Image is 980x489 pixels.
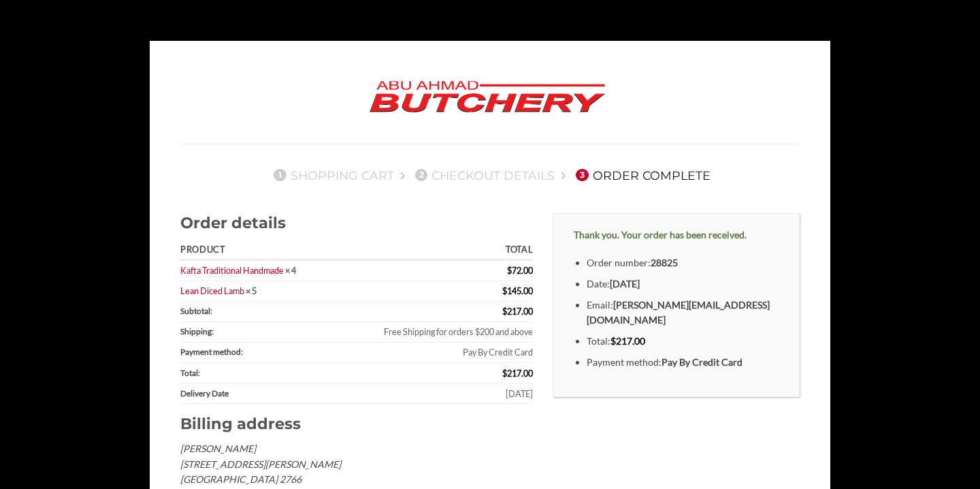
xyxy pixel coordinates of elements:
[180,343,336,363] th: Payment method:
[180,322,336,343] th: Shipping:
[358,72,617,123] img: Abu Ahmad Butchery
[587,334,779,349] li: Total:
[336,241,534,261] th: Total
[180,157,800,193] nav: Checkout steps
[180,241,336,261] th: Product
[180,213,533,233] h2: Order details
[507,265,512,276] span: $
[587,299,770,326] strong: [PERSON_NAME][EMAIL_ADDRESS][DOMAIN_NAME]
[610,335,616,347] span: $
[502,306,507,317] span: $
[336,343,534,363] td: Pay By Credit Card
[587,355,779,370] li: Payment method:
[180,414,533,434] h2: Billing address
[180,383,336,404] th: Delivery Date
[502,368,507,379] span: $
[661,356,742,368] strong: Pay By Credit Card
[587,277,779,292] li: Date:
[274,169,286,181] span: 1
[180,302,336,322] th: Subtotal:
[502,368,533,379] span: 217.00
[587,255,779,271] li: Order number:
[336,322,534,343] td: Free Shipping for orders $200 and above
[415,169,427,181] span: 2
[610,335,645,347] bdi: 217.00
[502,285,533,296] bdi: 145.00
[502,285,507,296] span: $
[180,285,244,296] a: Lean Diced Lamb
[651,257,678,268] strong: 28825
[180,363,336,383] th: Total:
[587,298,779,328] li: Email:
[336,383,534,404] td: [DATE]
[246,285,257,296] strong: × 5
[269,168,394,183] a: 1Shopping Cart
[502,306,533,317] span: 217.00
[285,265,296,276] strong: × 4
[507,265,533,276] bdi: 72.00
[411,168,555,183] a: 2Checkout details
[574,229,747,240] strong: Thank you. Your order has been received.
[610,278,640,289] strong: [DATE]
[180,265,284,276] a: Kafta Traditional Handmade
